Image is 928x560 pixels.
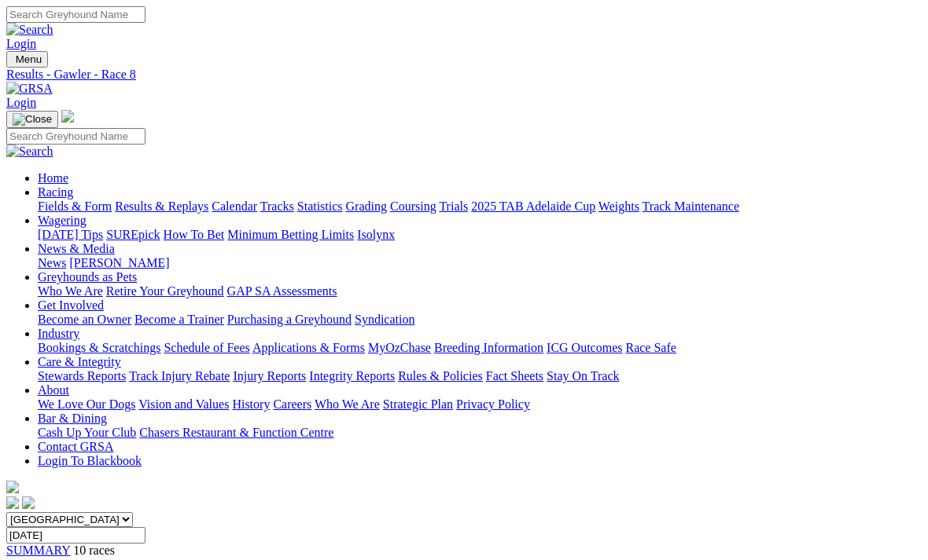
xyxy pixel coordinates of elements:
[138,397,229,411] a: Vision and Values
[61,110,74,123] img: logo-grsa-white.png
[6,68,922,82] a: Results - Gawler - Race 8
[6,544,70,557] a: SUMMARY
[38,440,113,453] a: Contact GRSA
[38,185,73,199] a: Racing
[38,214,87,227] a: Wagering
[38,412,107,425] a: Bar & Dining
[355,313,414,326] a: Syndication
[38,454,142,467] a: Login To Blackbook
[227,284,337,298] a: GAP SA Assessments
[6,37,36,50] a: Login
[22,496,35,509] img: twitter.svg
[456,397,530,411] a: Privacy Policy
[6,496,19,509] img: facebook.svg
[38,298,104,312] a: Get Involved
[38,242,115,255] a: News & Media
[598,199,639,213] a: Weights
[38,383,69,397] a: About
[390,199,436,213] a: Coursing
[38,397,922,412] div: About
[273,397,311,411] a: Careers
[6,111,58,128] button: Toggle navigation
[6,82,53,96] img: GRSA
[315,397,380,411] a: Who We Are
[625,341,676,354] a: Race Safe
[38,327,79,340] a: Industry
[6,6,145,23] input: Search
[38,284,922,298] div: Greyhounds as Pets
[38,341,922,355] div: Industry
[106,284,224,298] a: Retire Your Greyhound
[6,96,36,109] a: Login
[38,199,922,214] div: Racing
[73,544,115,557] span: 10 races
[643,199,739,213] a: Track Maintenance
[547,369,619,382] a: Stay On Track
[13,113,52,126] img: Close
[164,228,225,241] a: How To Bet
[357,228,395,241] a: Isolynx
[297,199,343,213] a: Statistics
[439,199,468,213] a: Trials
[38,270,137,284] a: Greyhounds as Pets
[38,313,131,326] a: Become an Owner
[164,341,249,354] a: Schedule of Fees
[233,369,306,382] a: Injury Reports
[38,199,112,213] a: Fields & Form
[6,481,19,493] img: logo-grsa-white.png
[6,128,145,145] input: Search
[134,313,224,326] a: Become a Trainer
[260,199,294,213] a: Tracks
[38,355,121,368] a: Care & Integrity
[38,228,922,242] div: Wagering
[38,228,103,241] a: [DATE] Tips
[69,256,169,269] a: [PERSON_NAME]
[6,145,53,159] img: Search
[38,426,922,440] div: Bar & Dining
[434,341,543,354] a: Breeding Information
[6,23,53,37] img: Search
[309,369,395,382] a: Integrity Reports
[471,199,595,213] a: 2025 TAB Adelaide Cup
[38,256,922,270] div: News & Media
[6,527,145,544] input: Select date
[38,369,126,382] a: Stewards Reports
[106,228,160,241] a: SUREpick
[486,369,543,382] a: Fact Sheets
[547,341,622,354] a: ICG Outcomes
[212,199,257,213] a: Calendar
[346,199,387,213] a: Grading
[252,341,365,354] a: Applications & Forms
[6,51,48,68] button: Toggle navigation
[139,426,333,439] a: Chasers Restaurant & Function Centre
[129,369,230,382] a: Track Injury Rebate
[38,313,922,327] div: Get Involved
[383,397,453,411] a: Strategic Plan
[38,341,160,354] a: Bookings & Scratchings
[232,397,270,411] a: History
[368,341,431,354] a: MyOzChase
[16,53,42,65] span: Menu
[38,284,103,298] a: Who We Are
[38,426,136,439] a: Cash Up Your Club
[115,199,208,213] a: Results & Replays
[38,397,135,411] a: We Love Our Dogs
[227,228,354,241] a: Minimum Betting Limits
[227,313,352,326] a: Purchasing a Greyhound
[38,171,68,185] a: Home
[398,369,483,382] a: Rules & Policies
[38,256,66,269] a: News
[38,369,922,383] div: Care & Integrity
